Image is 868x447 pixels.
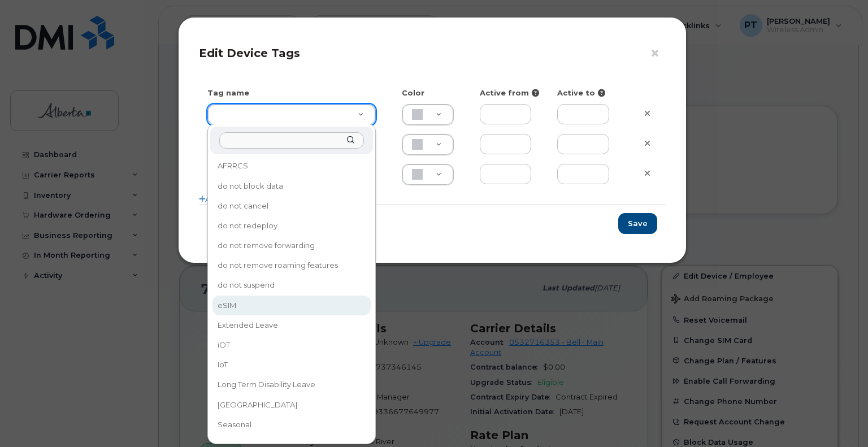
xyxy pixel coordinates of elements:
[214,376,370,394] div: Long Term Disability Leave
[214,257,370,274] div: do not remove roaming features
[214,336,370,354] div: iOT
[214,277,370,294] div: do not suspend
[214,416,370,433] div: Seasonal
[214,396,370,414] div: [GEOGRAPHIC_DATA]
[214,177,370,195] div: do not block data
[214,316,370,334] div: Extended Leave
[214,217,370,235] div: do not redeploy
[214,356,370,374] div: IoT
[214,237,370,254] div: do not remove forwarding
[214,158,370,175] div: AFRRCS
[214,297,370,314] div: eSIM
[214,197,370,215] div: do not cancel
